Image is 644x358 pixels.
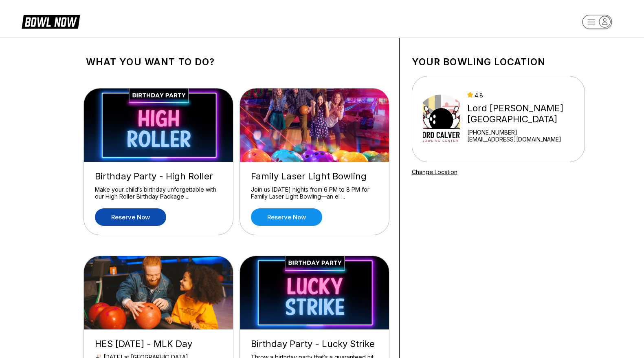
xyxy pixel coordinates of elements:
[240,88,390,162] img: Family Laser Light Bowling
[95,171,222,182] div: Birthday Party - High Roller
[84,88,234,162] img: Birthday Party - High Roller
[86,56,387,68] h1: What you want to do?
[95,208,166,226] a: Reserve now
[251,208,322,226] a: Reserve now
[423,88,460,150] img: Lord Calvert Bowling Center
[467,103,581,125] div: Lord [PERSON_NAME][GEOGRAPHIC_DATA]
[251,186,378,200] div: Join us [DATE] nights from 6 PM to 8 PM for Family Laser Light Bowling—an el ...
[412,56,585,68] h1: Your bowling location
[95,186,222,200] div: Make your child’s birthday unforgettable with our High Roller Birthday Package ...
[95,338,222,349] div: HES [DATE] - MLK Day
[467,129,581,136] div: [PHONE_NUMBER]
[467,92,581,99] div: 4.8
[251,338,378,349] div: Birthday Party - Lucky Strike
[412,168,457,175] a: Change Location
[84,256,234,329] img: HES Spirit Day - MLK Day
[467,136,581,143] a: [EMAIL_ADDRESS][DOMAIN_NAME]
[240,256,390,329] img: Birthday Party - Lucky Strike
[251,171,378,182] div: Family Laser Light Bowling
